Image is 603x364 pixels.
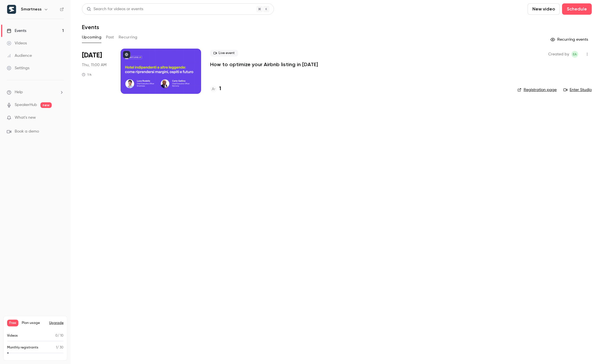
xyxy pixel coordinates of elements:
div: 1 h [82,72,92,77]
span: [DATE] [82,51,102,60]
a: Registration page [517,87,557,93]
button: Recurring events [548,35,592,44]
span: Live event [210,50,238,57]
iframe: Noticeable Trigger [57,115,64,120]
div: Videos [7,40,27,46]
span: EA [573,51,577,58]
button: Upgrade [49,321,64,325]
span: Book a demo [15,129,39,135]
p: Monthly registrants [7,345,38,350]
button: Recurring [119,33,138,42]
span: 1 [56,346,57,349]
h1: Events [82,24,99,31]
span: Eleonora Aste [571,51,578,58]
span: Plan usage [22,321,46,325]
h4: 1 [219,85,221,93]
div: Sep 25 Thu, 11:00 AM (Europe/Rome) [82,49,112,94]
p: / 10 [55,333,64,338]
p: Videos [7,333,18,338]
img: Smartness [7,5,16,14]
span: Help [15,89,23,95]
span: What's new [15,115,36,121]
div: Settings [7,65,29,71]
li: help-dropdown-opener [7,89,64,95]
span: 0 [55,334,58,337]
div: Audience [7,53,32,58]
p: / 30 [56,345,64,350]
span: Free [7,320,18,326]
div: Events [7,28,26,34]
button: Schedule [562,3,592,15]
span: Created by [548,51,569,58]
a: Enter Studio [563,87,592,93]
a: 1 [210,85,221,93]
span: new [40,102,52,108]
a: How to optimize your Airbnb listing in [DATE] [210,61,318,68]
h6: Smartness [21,6,42,12]
a: SpeakerHub [15,102,37,108]
div: Search for videos or events [87,6,143,12]
button: Past [106,33,114,42]
span: Thu, 11:00 AM [82,62,106,68]
button: New video [528,3,560,15]
button: Upcoming [82,33,101,42]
